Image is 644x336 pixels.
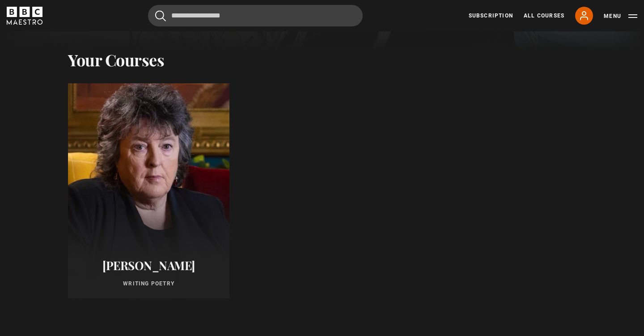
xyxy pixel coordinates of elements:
button: Toggle navigation [604,12,637,21]
button: Submit the search query [155,10,166,22]
h2: Your Courses [68,50,164,69]
a: Subscription [469,12,513,20]
svg: BBC Maestro [7,7,42,25]
a: All Courses [524,12,564,20]
input: Search [148,5,363,26]
p: Writing Poetry [79,280,219,288]
h2: [PERSON_NAME] [79,258,219,272]
a: [PERSON_NAME] Writing Poetry [68,83,229,298]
